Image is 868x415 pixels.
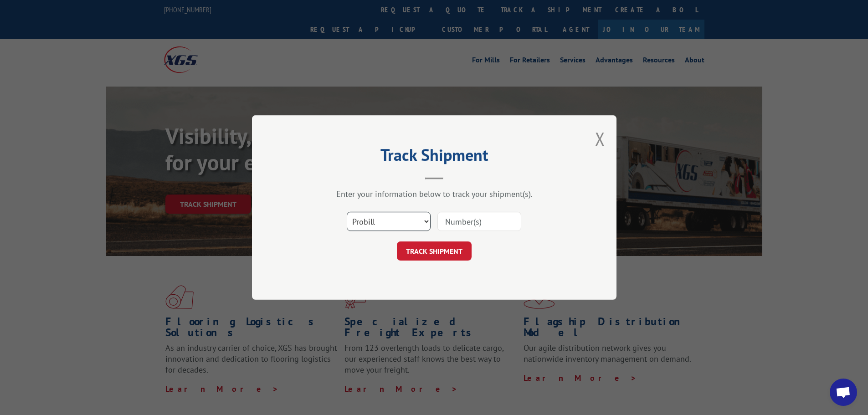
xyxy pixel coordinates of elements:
a: Open chat [830,379,857,406]
h2: Track Shipment [298,149,571,166]
button: Close modal [595,127,605,151]
div: Enter your information below to track your shipment(s). [298,189,571,199]
input: Number(s) [437,212,521,231]
button: TRACK SHIPMENT [397,241,472,261]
